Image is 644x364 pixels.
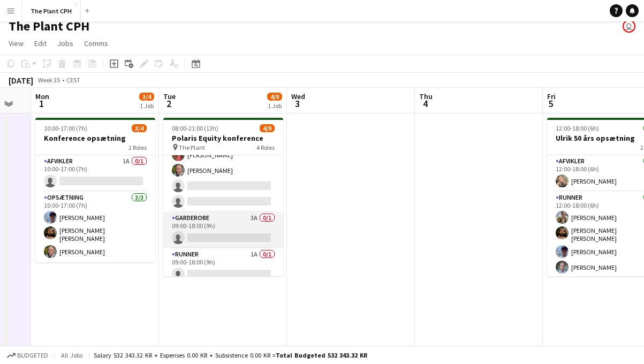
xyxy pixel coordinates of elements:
[35,192,155,262] app-card-role: Opsætning3/310:00-17:00 (7h)[PERSON_NAME][PERSON_NAME] [PERSON_NAME][GEOGRAPHIC_DATA][PERSON_NAME]
[9,75,33,86] div: [DATE]
[35,118,155,262] app-job-card: 10:00-17:00 (7h)3/4Konference opsætning2 RolesAfvikler1A0/110:00-17:00 (7h) Opsætning3/310:00-17:...
[140,102,154,110] div: 1 Job
[35,155,155,192] app-card-role: Afvikler1A0/110:00-17:00 (7h)
[9,39,24,48] span: View
[418,97,433,110] span: 4
[94,351,367,359] div: Salary 532 343.32 KR + Expenses 0.00 KR + Subsistence 0.00 KR =
[84,39,108,48] span: Comms
[172,124,218,132] span: 08:00-21:00 (13h)
[139,93,154,101] span: 3/4
[260,124,275,132] span: 4/9
[80,36,112,50] a: Comms
[17,352,48,359] span: Budgeted
[162,97,176,110] span: 2
[132,124,147,132] span: 3/4
[66,76,80,84] div: CEST
[163,118,283,276] app-job-card: 08:00-21:00 (13h)4/9Polaris Equity konference The Plant4 Roles[PERSON_NAME][PERSON_NAME] [PERSON_...
[34,97,49,110] span: 1
[30,36,51,50] a: Edit
[179,143,205,151] span: The Plant
[556,124,599,132] span: 12:00-18:00 (6h)
[128,143,147,151] span: 2 Roles
[163,92,176,101] span: Tue
[35,133,155,143] h3: Konference opsætning
[59,351,85,359] span: All jobs
[268,102,282,110] div: 1 Job
[623,20,635,33] app-user-avatar: Magnus Pedersen
[22,1,81,21] button: The Plant CPH
[44,124,87,132] span: 10:00-17:00 (7h)
[163,133,283,143] h3: Polaris Equity konference
[9,18,89,34] h1: The Plant CPH
[291,92,305,101] span: Wed
[163,248,283,285] app-card-role: Runner1A0/109:00-18:00 (9h)
[276,351,367,359] span: Total Budgeted 532 343.32 KR
[5,350,50,361] button: Budgeted
[256,143,275,151] span: 4 Roles
[57,39,73,48] span: Jobs
[35,92,49,101] span: Mon
[419,92,433,101] span: Thu
[34,39,47,48] span: Edit
[53,36,78,50] a: Jobs
[267,93,282,101] span: 4/9
[4,36,28,50] a: View
[290,97,305,110] span: 3
[163,212,283,248] app-card-role: Garderobe3A0/109:00-18:00 (9h)
[547,92,556,101] span: Fri
[545,97,556,110] span: 5
[35,76,62,84] span: Week 35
